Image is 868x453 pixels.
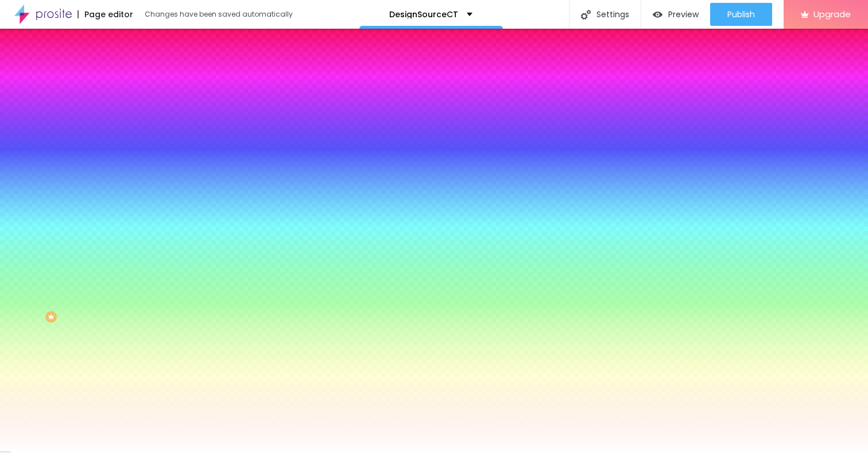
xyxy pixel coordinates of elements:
[641,3,710,26] button: Preview
[581,10,591,20] img: Icone
[668,10,699,19] span: Preview
[727,10,755,19] span: Publish
[653,10,662,20] img: view-1.svg
[813,9,851,19] span: Upgrade
[145,11,293,18] div: Changes have been saved automatically
[389,10,458,18] p: DesignSourceCT
[710,3,772,26] button: Publish
[77,10,133,18] div: Page editor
